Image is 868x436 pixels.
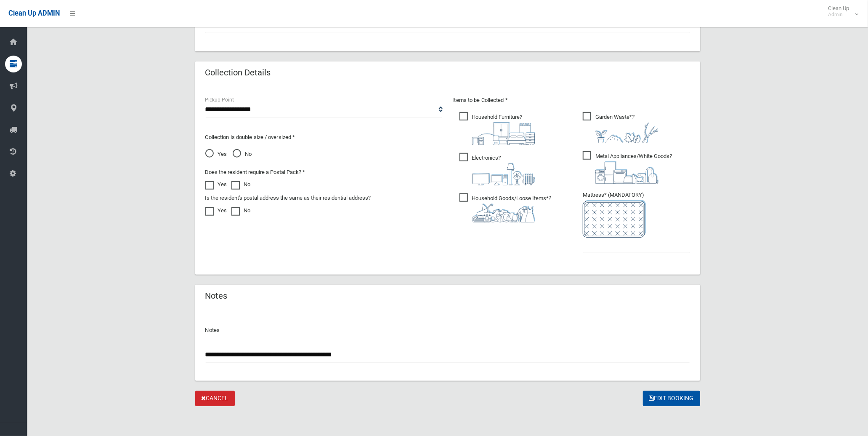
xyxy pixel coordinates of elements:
[231,179,251,190] label: No
[453,95,690,105] p: Items to be Collected *
[595,114,658,143] i: ?
[205,149,227,159] span: Yes
[459,193,552,222] span: Household Goods/Loose Items*
[472,114,535,145] i: ?
[195,391,235,407] a: Cancel
[472,203,535,222] img: b13cc3517677393f34c0a387616ef184.png
[583,192,690,238] span: Mattress* (MANDATORY)
[595,153,672,184] i: ?
[205,132,443,142] p: Collection is double size / oversized *
[583,200,646,238] img: e7408bece873d2c1783593a074e5cb2f.png
[205,325,690,335] p: Notes
[583,151,672,184] span: Metal Appliances/White Goods
[195,288,238,304] header: Notes
[824,5,857,18] span: Clean Up
[205,179,227,190] label: Yes
[583,112,658,143] span: Garden Waste*
[459,153,535,185] span: Electronics
[472,195,552,222] i: ?
[205,193,371,203] label: Is the resident's postal address the same as their residential address?
[472,122,535,145] img: aa9efdbe659d29b613fca23ba79d85cb.png
[472,163,535,185] img: 394712a680b73dbc3d2a6a3a7ffe5a07.png
[233,149,252,159] span: No
[595,122,658,143] img: 4fd8a5c772b2c999c83690221e5242e0.png
[472,155,535,185] i: ?
[459,112,535,145] span: Household Furniture
[205,167,305,177] label: Does the resident require a Postal Pack? *
[8,9,60,17] span: Clean Up ADMIN
[595,161,658,184] img: 36c1b0289cb1767239cdd3de9e694f19.png
[195,64,281,81] header: Collection Details
[231,206,251,216] label: No
[828,11,849,18] small: Admin
[205,206,227,216] label: Yes
[643,391,700,407] button: Edit Booking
